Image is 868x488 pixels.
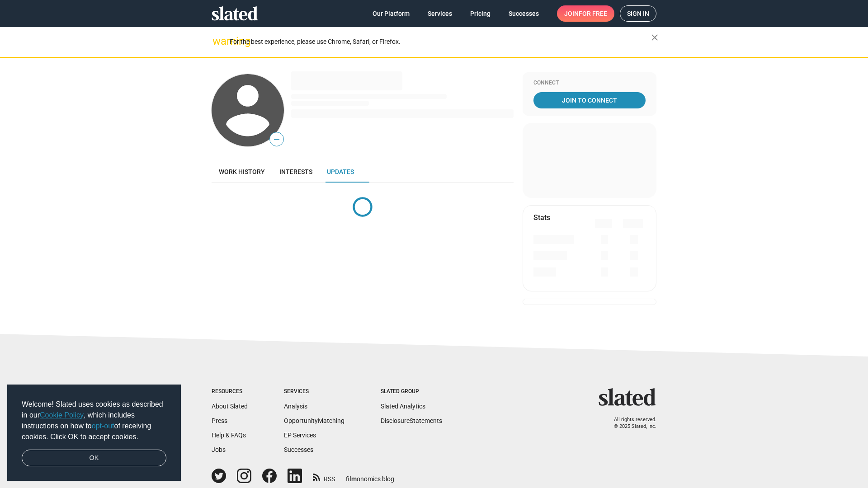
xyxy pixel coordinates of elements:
a: Pricing [463,5,498,22]
div: Slated Group [381,388,442,395]
div: Services [284,388,344,395]
a: Jobs [212,446,226,453]
a: Join To Connect [533,92,646,108]
span: film [346,475,357,483]
a: Successes [284,446,313,453]
span: — [270,134,283,145]
span: Our Platform [373,5,410,22]
a: Sign in [620,5,656,22]
p: All rights reserved. © 2025 Slated, Inc. [604,417,656,430]
span: Join To Connect [535,92,644,108]
span: Updates [327,168,354,175]
div: Connect [533,80,646,87]
mat-icon: warning [212,36,223,47]
a: Press [212,417,227,424]
a: OpportunityMatching [284,417,344,424]
span: Work history [219,168,265,175]
a: Updates [320,161,361,183]
a: Interests [272,161,320,183]
div: cookieconsent [7,385,181,481]
div: For the best experience, please use Chrome, Safari, or Firefox. [230,36,651,48]
a: filmonomics blog [346,468,394,483]
span: Interests [279,168,312,175]
span: for free [579,5,607,22]
mat-icon: close [649,32,660,43]
a: Services [420,5,459,22]
a: Our Platform [365,5,417,22]
a: dismiss cookie message [22,450,166,467]
span: Successes [509,5,539,22]
a: Analysis [284,403,307,410]
span: Join [564,5,607,22]
a: Successes [501,5,546,22]
a: Work history [212,161,272,183]
a: RSS [313,469,335,483]
a: Joinfor free [557,5,614,22]
mat-card-title: Stats [533,213,550,222]
a: EP Services [284,432,316,439]
span: Services [428,5,452,22]
div: Resources [212,388,248,395]
a: Cookie Policy [40,411,84,419]
span: Pricing [470,5,491,22]
span: Welcome! Slated uses cookies as described in our , which includes instructions on how to of recei... [22,399,166,442]
span: Sign in [627,6,649,21]
a: DisclosureStatements [381,417,442,424]
a: About Slated [212,403,248,410]
a: Slated Analytics [381,403,425,410]
a: Help & FAQs [212,432,246,439]
a: opt-out [92,422,114,430]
